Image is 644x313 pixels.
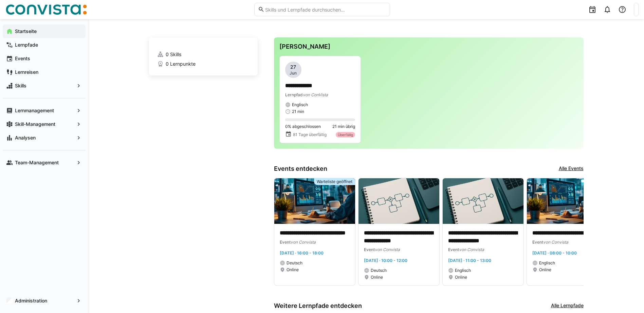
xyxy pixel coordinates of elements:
[280,240,291,245] span: Event
[551,302,584,310] a: Alle Lernpfade
[364,247,375,252] span: Event
[274,178,355,224] img: image
[371,275,383,280] span: Online
[264,6,386,13] input: Skills und Lernpfade durchsuchen…
[279,43,578,50] h3: [PERSON_NAME]
[455,268,471,273] span: Englisch
[375,247,400,252] span: von Convista
[539,260,555,266] span: Englisch
[157,51,250,58] a: 0 Skills
[166,51,181,58] span: 0 Skills
[455,275,467,280] span: Online
[285,124,321,129] span: 0% abgeschlossen
[364,258,407,263] span: [DATE] · 10:00 - 12:00
[358,178,439,224] img: image
[543,240,568,245] span: von Convista
[285,92,303,97] span: Lernpfad
[317,179,352,184] span: Warteliste geöffnet
[443,178,523,224] img: image
[274,165,327,172] h3: Events entdecken
[290,70,297,76] span: Jun
[332,124,355,129] span: 21 min übrig
[371,268,387,273] span: Deutsch
[291,240,316,245] span: von Convista
[290,64,296,70] span: 27
[459,247,484,252] span: von Convista
[539,267,551,273] span: Online
[280,250,324,256] span: [DATE] · 16:00 - 18:00
[532,240,543,245] span: Event
[166,61,196,67] span: 0 Lernpunkte
[532,250,577,256] span: [DATE] · 08:00 - 10:00
[274,302,362,310] h3: Weitere Lernpfade entdecken
[527,178,608,224] img: image
[293,132,327,137] span: 81 Tage überfällig
[448,247,459,252] span: Event
[303,92,328,97] span: von ConVista
[292,102,308,108] span: Englisch
[287,267,299,273] span: Online
[559,165,584,172] a: Alle Events
[287,260,302,266] span: Deutsch
[448,258,491,263] span: [DATE] · 11:00 - 13:00
[292,109,304,114] span: 21 min
[336,132,355,137] div: Überfällig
